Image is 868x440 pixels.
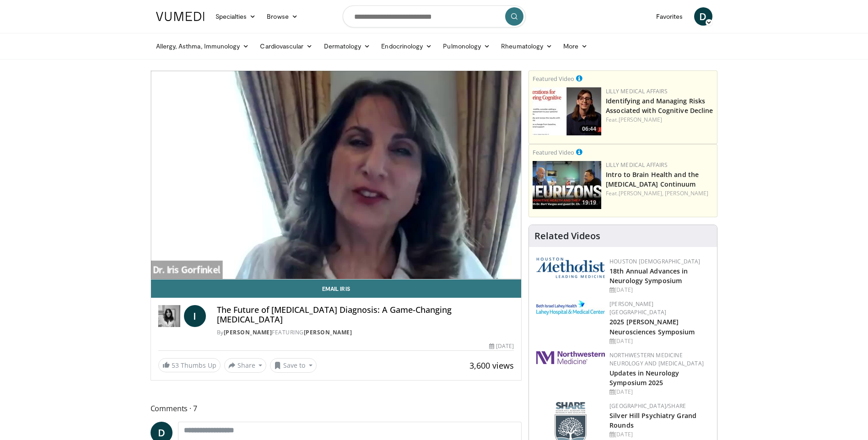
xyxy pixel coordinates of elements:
[609,402,686,410] a: [GEOGRAPHIC_DATA]/SHARE
[619,116,662,123] a: [PERSON_NAME]
[558,37,593,55] a: More
[606,189,713,198] div: Feat.
[172,361,179,370] span: 53
[609,267,688,285] a: 18th Annual Advances in Neurology Symposium
[496,37,558,55] a: Rheumatology
[609,411,696,429] a: Silver Hill Psychiatry Grand Rounds
[304,328,352,336] a: [PERSON_NAME]
[343,5,526,27] input: Search topics, interventions
[533,161,601,209] a: 19:19
[609,351,704,367] a: Northwestern Medicine Neurology and [MEDICAL_DATA]
[318,37,376,55] a: Dermatology
[536,300,605,315] img: e7977282-282c-4444-820d-7cc2733560fd.jpg.150x105_q85_autocrop_double_scale_upscale_version-0.2.jpg
[579,199,599,207] span: 19:19
[665,189,708,197] a: [PERSON_NAME]
[224,328,272,336] a: [PERSON_NAME]
[270,358,317,373] button: Save to
[224,358,267,373] button: Share
[609,369,679,387] a: Updates in Neurology Symposium 2025
[151,71,522,279] video-js: Video Player
[606,161,668,169] a: Lilly Medical Affairs
[158,358,221,372] a: 53 Thumbs Up
[536,351,605,364] img: 2a462fb6-9365-492a-ac79-3166a6f924d8.png.150x105_q85_autocrop_double_scale_upscale_version-0.2.jpg
[151,37,255,55] a: Allergy, Asthma, Immunology
[606,87,668,95] a: Lilly Medical Affairs
[534,231,600,241] h4: Related Videos
[158,305,180,327] img: Dr. Iris Gorfinkel
[533,161,601,209] img: a80fd508-2012-49d4-b73e-1d4e93549e78.png.150x105_q85_crop-smart_upscale.jpg
[609,258,700,265] a: Houston [DEMOGRAPHIC_DATA]
[606,116,713,124] div: Feat.
[619,189,663,197] a: [PERSON_NAME],
[609,388,710,396] div: [DATE]
[533,148,574,156] small: Featured Video
[469,360,514,371] span: 3,600 views
[606,170,699,188] a: Intro to Brain Health and the [MEDICAL_DATA] Continuum
[376,37,437,55] a: Endocrinology
[609,337,710,345] div: [DATE]
[533,87,601,135] a: 06:44
[184,305,206,327] a: I
[609,317,695,336] a: 2025 [PERSON_NAME] Neurosciences Symposium
[609,430,710,439] div: [DATE]
[651,7,689,26] a: Favorites
[536,258,605,278] img: 5e4488cc-e109-4a4e-9fd9-73bb9237ee91.png.150x105_q85_autocrop_double_scale_upscale_version-0.2.png
[210,7,262,26] a: Specialties
[579,125,599,133] span: 06:44
[261,7,303,26] a: Browse
[533,75,574,83] small: Featured Video
[694,7,712,26] a: D
[489,342,514,350] div: [DATE]
[217,305,514,325] h4: The Future of [MEDICAL_DATA] Diagnosis: A Game-Changing [MEDICAL_DATA]
[151,279,522,298] a: Email Iris
[533,87,601,135] img: fc5f84e2-5eb7-4c65-9fa9-08971b8c96b8.jpg.150x105_q85_crop-smart_upscale.jpg
[609,286,710,294] div: [DATE]
[254,37,318,55] a: Cardiovascular
[437,37,496,55] a: Pulmonology
[606,97,713,115] a: Identifying and Managing Risks Associated with Cognitive Decline
[217,328,514,337] div: By FEATURING
[151,402,522,414] span: Comments 7
[156,12,205,21] img: VuMedi Logo
[609,300,666,316] a: [PERSON_NAME][GEOGRAPHIC_DATA]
